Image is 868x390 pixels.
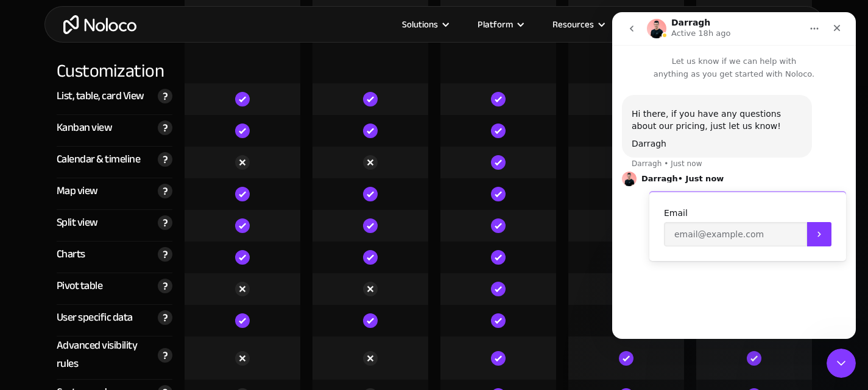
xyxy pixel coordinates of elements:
[612,12,856,339] iframe: Intercom live chat
[57,214,98,232] div: Split view
[57,40,172,83] div: Customization
[57,119,113,137] div: Kanban view
[57,336,152,373] div: Advanced visibility rules
[57,277,103,295] div: Pivot table
[402,16,438,32] div: Solutions
[478,16,513,32] div: Platform
[57,182,98,200] div: Map view
[57,245,85,263] div: Charts
[63,15,136,34] a: home
[57,87,144,105] div: List, table, card View
[462,16,537,32] div: Platform
[57,150,141,169] div: Calendar & timeline
[552,16,594,32] div: Resources
[537,16,618,32] div: Resources
[827,349,856,378] iframe: Intercom live chat
[57,308,133,327] div: User specific data
[387,16,462,32] div: Solutions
